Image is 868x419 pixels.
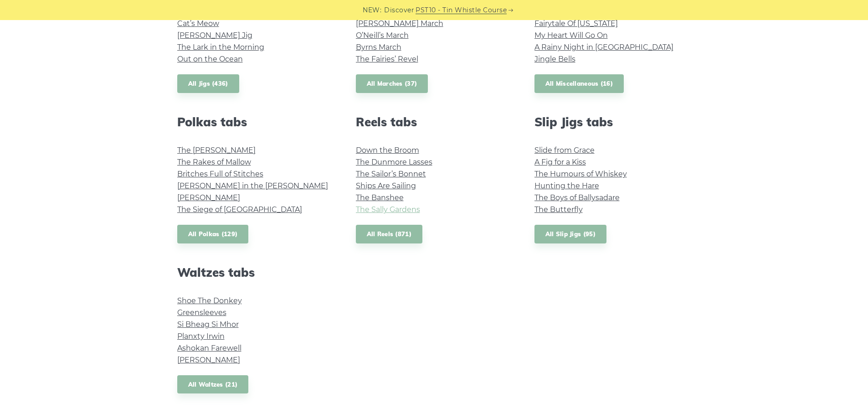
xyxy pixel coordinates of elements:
[177,115,334,129] h2: Polkas tabs
[177,74,239,93] a: All Jigs (436)
[534,205,583,214] a: The Butterfly
[177,356,240,364] a: [PERSON_NAME]
[534,193,620,202] a: The Boys of Ballysadare
[534,19,618,28] a: Fairytale Of [US_STATE]
[534,43,673,52] a: A Rainy Night in [GEOGRAPHIC_DATA]
[356,74,428,93] a: All Marches (37)
[177,158,251,166] a: The Rakes of Mallow
[534,170,627,178] a: The Humours of Whiskey
[356,115,513,129] h2: Reels tabs
[177,146,256,155] a: The [PERSON_NAME]
[356,205,420,214] a: The Sally Gardens
[534,74,624,93] a: All Miscellaneous (16)
[177,375,249,394] a: All Waltzes (21)
[356,181,416,190] a: Ships Are Sailing
[177,308,226,317] a: Greensleeves
[356,55,418,63] a: The Fairies’ Revel
[177,193,240,202] a: [PERSON_NAME]
[177,332,225,341] a: Planxty Irwin
[356,225,423,243] a: All Reels (871)
[177,344,241,352] a: Ashokan Farewell
[356,19,443,28] a: [PERSON_NAME] March
[177,31,252,40] a: [PERSON_NAME] Jig
[177,181,328,190] a: [PERSON_NAME] in the [PERSON_NAME]
[356,43,401,52] a: Byrns March
[356,31,409,40] a: O’Neill’s March
[534,31,608,40] a: My Heart Will Go On
[534,55,575,63] a: Jingle Bells
[534,225,606,243] a: All Slip Jigs (95)
[177,225,249,243] a: All Polkas (129)
[356,193,404,202] a: The Banshee
[534,158,586,166] a: A Fig for a Kiss
[534,146,595,155] a: Slide from Grace
[363,5,381,16] span: NEW:
[177,170,263,178] a: Britches Full of Stitches
[356,146,419,155] a: Down the Broom
[177,265,334,279] h2: Waltzes tabs
[177,43,264,52] a: The Lark in the Morning
[534,115,691,129] h2: Slip Jigs tabs
[384,5,414,16] span: Discover
[177,55,243,63] a: Out on the Ocean
[177,205,302,214] a: The Siege of [GEOGRAPHIC_DATA]
[177,320,239,329] a: Si­ Bheag Si­ Mhor
[177,19,219,28] a: Cat’s Meow
[416,5,507,16] a: PST10 - Tin Whistle Course
[356,158,432,166] a: The Dunmore Lasses
[177,296,242,305] a: Shoe The Donkey
[356,170,426,178] a: The Sailor’s Bonnet
[534,181,599,190] a: Hunting the Hare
